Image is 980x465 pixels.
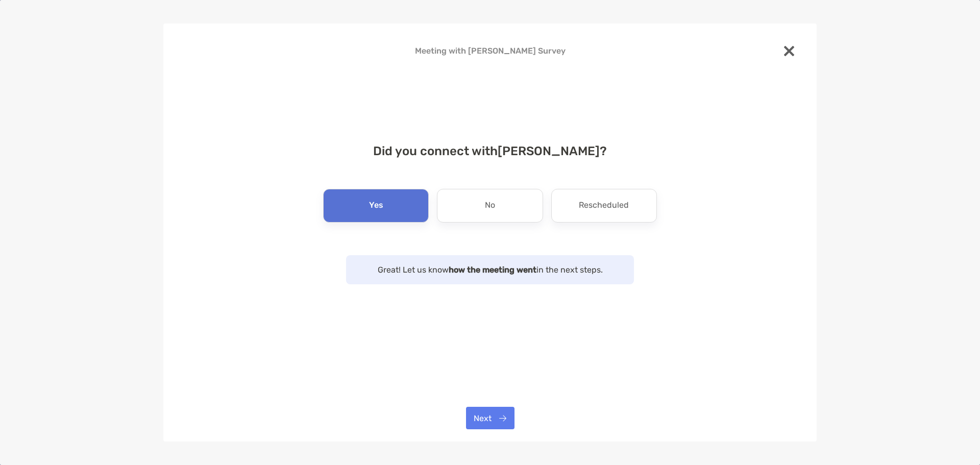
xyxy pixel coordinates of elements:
[579,198,629,214] p: Rescheduled
[449,265,536,275] strong: how the meeting went
[784,46,794,56] img: close modal
[466,407,514,429] button: Next
[356,263,624,276] p: Great! Let us know in the next steps.
[369,198,383,214] p: Yes
[180,144,800,158] h4: Did you connect with [PERSON_NAME] ?
[485,198,495,214] p: No
[180,46,800,56] h4: Meeting with [PERSON_NAME] Survey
